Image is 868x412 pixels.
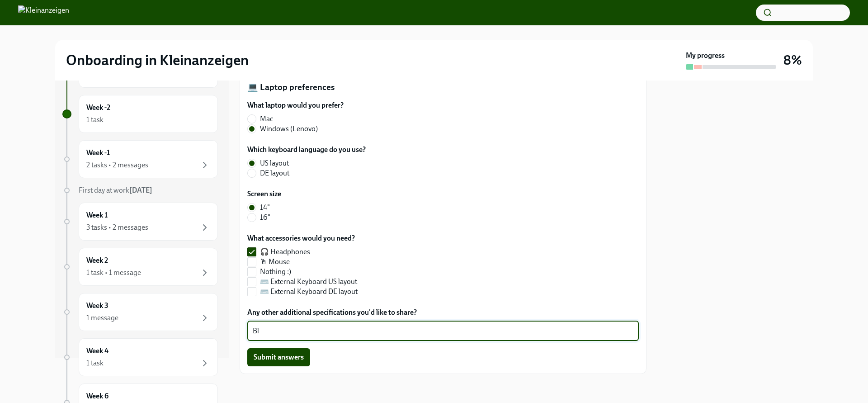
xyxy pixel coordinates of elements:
a: Week 41 task [62,338,218,376]
textarea: Bluethoo [253,326,633,336]
div: 2 tasks • 2 messages [86,160,148,170]
span: DE layout [260,168,289,178]
p: 💻 Laptop preferences [247,81,639,93]
h6: Week -2 [86,103,110,113]
span: Windows (Lenovo) [260,124,318,134]
button: Submit answers [247,348,310,366]
label: Screen size [247,189,281,199]
span: US layout [260,158,289,168]
div: 3 tasks • 2 messages [86,223,148,232]
strong: My progress [686,51,725,61]
h6: Week 4 [86,346,108,356]
h6: Week 3 [86,301,108,311]
h6: Week 6 [86,391,108,401]
strong: [DATE] [129,186,152,194]
span: First day at work [79,186,152,194]
span: Submit answers [254,353,304,362]
a: First day at work[DATE] [62,185,218,195]
a: Week 13 tasks • 2 messages [62,203,218,241]
span: 🎧 Headphones [260,247,310,257]
span: ⌨️ External Keyboard US layout [260,277,357,287]
img: Kleinanzeigen [18,5,69,20]
span: ⌨️ External Keyboard DE layout [260,287,358,297]
div: 1 task [86,358,104,368]
a: Week 21 task • 1 message [62,248,218,286]
span: 16" [260,213,270,223]
h6: Week 1 [86,210,108,220]
a: Week 31 message [62,293,218,331]
span: 🖱 Mouse [260,257,290,267]
span: 14" [260,203,270,213]
label: Which keyboard language do you use? [247,145,366,155]
h3: 8% [783,52,802,68]
label: What laptop would you prefer? [247,100,344,110]
a: Week -21 task [62,95,218,133]
h6: Week 2 [86,256,108,265]
a: Week -12 tasks • 2 messages [62,140,218,178]
div: 1 message [86,313,118,323]
div: 1 task [86,115,104,125]
div: 1 task • 1 message [86,268,141,278]
h2: Onboarding in Kleinanzeigen [66,51,249,69]
label: What accessories would you need? [247,233,365,243]
span: Nothing :) [260,267,291,277]
span: Mac [260,114,273,124]
label: Any other additional specifications you'd like to share? [247,308,639,317]
h6: Week -1 [86,148,110,158]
